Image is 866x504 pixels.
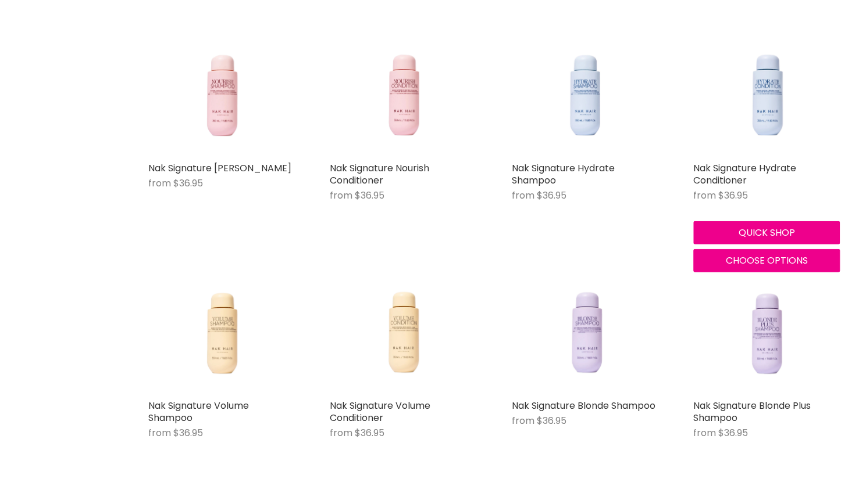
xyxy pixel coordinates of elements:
a: Nak Signature Hydrate Shampoo [512,9,658,156]
img: Nak Signature Blonde Shampoo [526,247,644,394]
a: Nak Signature Nourish Conditioner [330,161,429,187]
span: $36.95 [537,414,566,427]
span: from [148,426,171,440]
img: Nak Signature Blonde Plus Shampoo [708,247,825,394]
a: Nak Signature Hydrate Conditioner [693,9,840,156]
a: Nak Signature Blonde Shampoo [512,247,658,394]
img: Nak Signature Nourish Shampoo [163,9,280,156]
span: $36.95 [173,177,203,190]
a: Nak Signature Blonde Plus Shampoo [693,399,811,424]
span: $36.95 [173,426,203,440]
span: from [693,426,716,440]
button: Quick shop [693,221,840,244]
img: Nak Signature Volume Conditioner [345,247,462,394]
img: Nak Signature Hydrate Shampoo [526,9,644,156]
span: $36.95 [718,426,748,440]
img: Nak Signature Hydrate Conditioner [708,9,825,156]
a: Nak Signature Volume Conditioner [330,399,430,424]
a: Nak Signature Nourish Shampoo [148,9,295,156]
a: Nak Signature Volume Shampoo [148,247,295,394]
span: $36.95 [355,189,384,202]
span: from [512,414,534,427]
span: from [330,426,352,440]
a: Nak Signature Nourish Conditioner [330,9,476,156]
span: from [330,189,352,202]
span: from [693,189,716,202]
span: $36.95 [355,426,384,440]
button: Choose options [693,249,840,272]
img: Nak Signature Nourish Conditioner [345,9,462,156]
span: $36.95 [718,189,748,202]
img: Nak Signature Volume Shampoo [163,247,280,394]
a: Nak Signature Blonde Shampoo [512,399,655,412]
a: Nak Signature Hydrate Conditioner [693,161,796,187]
span: $36.95 [537,189,566,202]
span: from [512,189,534,202]
a: Nak Signature Hydrate Shampoo [512,161,615,187]
a: Nak Signature [PERSON_NAME] [148,161,291,175]
span: Choose options [725,254,807,267]
a: Nak Signature Volume Conditioner [330,247,476,394]
a: Nak Signature Blonde Plus Shampoo [693,247,840,394]
a: Nak Signature Volume Shampoo [148,399,249,424]
span: from [148,177,171,190]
